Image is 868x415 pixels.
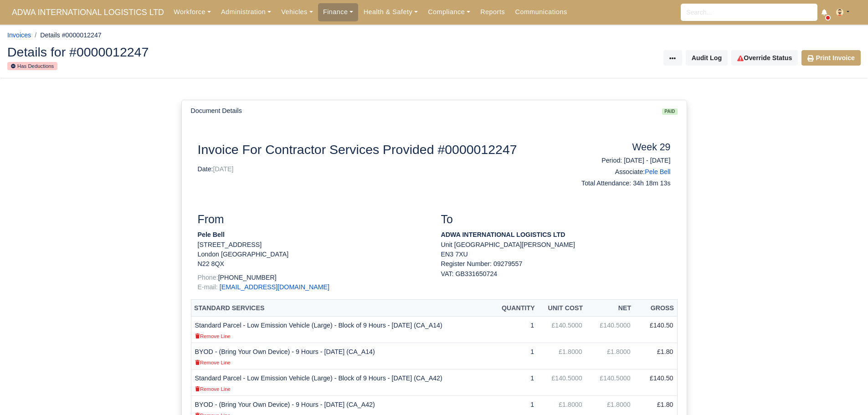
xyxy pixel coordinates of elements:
[731,50,798,66] a: Override Status
[586,369,634,396] td: £140.5000
[220,283,329,291] a: [EMAIL_ADDRESS][DOMAIN_NAME]
[358,3,423,21] a: Health & Safety
[198,283,218,291] span: E-mail:
[31,30,102,41] li: Details #0000012247
[686,50,728,66] button: Audit Log
[492,316,538,343] td: 1
[586,316,634,343] td: £140.5000
[441,213,671,226] h3: To
[434,259,678,279] div: Register Number: 09279557
[681,4,817,21] input: Search...
[198,273,427,282] p: [PHONE_NUMBER]
[198,142,549,157] h2: Invoice For Contractor Services Provided #0000012247
[634,316,677,343] td: £140.50
[492,300,538,317] th: Quantity
[662,108,677,115] span: paid
[563,168,671,176] h6: Associate:
[195,386,231,392] small: Remove Line
[634,369,677,396] td: £140.50
[198,231,225,238] strong: Pele Bell
[195,332,231,339] a: Remove Line
[198,274,218,281] span: Phone:
[198,213,427,226] h3: From
[276,3,318,21] a: Vehicles
[195,385,231,392] a: Remove Line
[538,316,586,343] td: £140.5000
[191,300,492,317] th: Standard Services
[441,240,671,250] p: Unit [GEOGRAPHIC_DATA][PERSON_NAME]
[195,359,231,366] a: Remove Line
[7,4,169,21] a: ADWA INTERNATIONAL LOGISTICS LTD
[7,46,427,58] h2: Details for #0000012247
[441,231,565,238] strong: ADWA INTERNATIONAL LOGISTICS LTD
[198,164,549,174] p: Date:
[191,369,492,396] td: Standard Parcel - Low Emission Vehicle (Large) - Block of 9 Hours - [DATE] (CA_A42)
[191,343,492,369] td: BYOD - (Bring Your Own Device) - 9 Hours - [DATE] (CA_A14)
[586,343,634,369] td: £1.8000
[634,343,677,369] td: £1.80
[538,300,586,317] th: Unit Cost
[510,3,572,21] a: Communications
[198,259,427,269] p: N22 8QX
[195,333,231,339] small: Remove Line
[563,179,671,187] h6: Total Attendance: 34h 18m 13s
[318,3,359,21] a: Finance
[645,168,670,175] a: Pele Bell
[441,269,671,279] div: VAT: GB331650724
[586,300,634,317] th: Net
[563,157,671,164] h6: Period: [DATE] - [DATE]
[563,142,671,154] h4: Week 29
[634,300,677,317] th: Gross
[195,360,231,365] small: Remove Line
[423,3,475,21] a: Compliance
[169,3,216,21] a: Workforce
[492,343,538,369] td: 1
[198,250,427,259] p: London [GEOGRAPHIC_DATA]
[801,50,861,66] a: Print Invoice
[213,165,234,173] span: [DATE]
[7,31,31,39] a: Invoices
[441,250,671,259] p: EN3 7XU
[7,62,57,70] small: Has Deductions
[475,3,510,21] a: Reports
[198,240,427,250] p: [STREET_ADDRESS]
[191,316,492,343] td: Standard Parcel - Low Emission Vehicle (Large) - Block of 9 Hours - [DATE] (CA_A14)
[538,343,586,369] td: £1.8000
[538,369,586,396] td: £140.5000
[492,369,538,396] td: 1
[216,3,276,21] a: Administration
[191,107,242,115] h6: Document Details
